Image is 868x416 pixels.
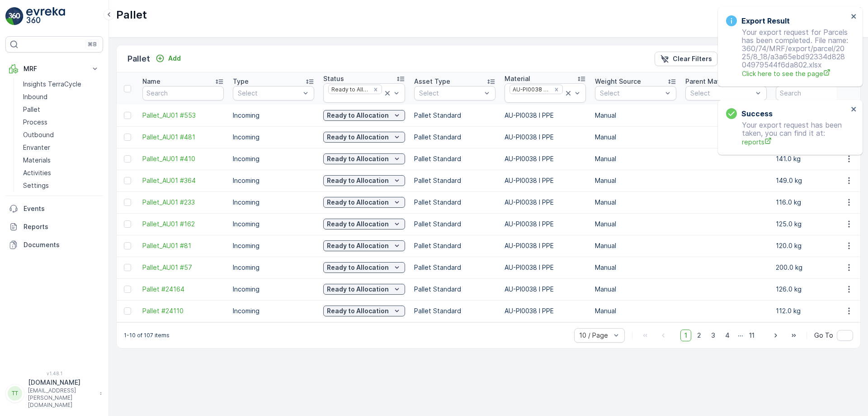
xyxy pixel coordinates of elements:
[590,278,681,300] td: Manual
[5,218,103,236] a: Reports
[410,235,500,257] td: Pallet Standard
[19,129,103,141] a: Outbound
[19,116,103,129] a: Process
[851,105,857,114] button: close
[814,331,833,340] span: Go To
[590,235,681,257] td: Manual
[323,175,405,186] button: Ready to Allocation
[741,15,790,26] h3: Export Result
[673,54,712,63] p: Clear Filters
[124,134,131,141] div: Toggle Row Selected
[327,176,389,185] p: Ready to Allocation
[28,378,95,387] p: [DOMAIN_NAME]
[500,191,590,213] td: AU-PI0038 I PPE
[142,111,224,120] a: Pallet_AU01 #553
[168,54,181,63] p: Add
[742,137,848,147] a: reports
[19,141,103,154] a: Envanter
[23,143,50,152] p: Envanter
[510,85,551,94] div: AU-PI0038 I PPE
[5,378,103,409] button: TT[DOMAIN_NAME][EMAIL_ADDRESS][PERSON_NAME][DOMAIN_NAME]
[142,154,224,163] a: Pallet_AU01 #410
[500,257,590,278] td: AU-PI0038 I PPE
[228,105,319,126] td: Incoming
[590,126,681,148] td: Manual
[228,148,319,170] td: Incoming
[124,332,170,339] p: 1-10 of 107 items
[24,222,99,231] p: Reports
[410,148,500,170] td: Pallet Standard
[726,28,848,78] p: Your export request for Parcels has been completed. File name: 360/74/MRF/export/parcel/2025/8_18...
[500,213,590,235] td: AU-PI0038 I PPE
[410,105,500,126] td: Pallet Standard
[410,300,500,322] td: Pallet Standard
[142,86,224,100] input: Search
[327,154,389,163] p: Ready to Allocation
[590,148,681,170] td: Manual
[142,133,224,142] a: Pallet_AU01 #481
[23,92,47,101] p: Inbound
[327,133,389,142] p: Ready to Allocation
[655,52,717,66] button: Clear Filters
[233,77,249,86] p: Type
[152,53,184,64] button: Add
[323,197,405,208] button: Ready to Allocation
[323,284,405,295] button: Ready to Allocation
[19,179,103,192] a: Settings
[323,153,405,164] button: Ready to Allocation
[142,285,224,294] a: Pallet #24164
[685,77,737,86] p: Parent Materials
[323,219,405,230] button: Ready to Allocation
[26,7,65,25] img: logo_light-DOdMpM7g.png
[771,300,862,322] td: 112.0 kg
[19,91,103,103] a: Inbound
[19,154,103,167] a: Materials
[142,176,224,185] a: Pallet_AU01 #364
[228,126,319,148] td: Incoming
[410,257,500,278] td: Pallet Standard
[771,191,862,213] td: 116.0 kg
[23,105,40,114] p: Pallet
[142,241,224,250] a: Pallet_AU01 #81
[500,300,590,322] td: AU-PI0038 I PPE
[124,155,131,163] div: Toggle Row Selected
[19,103,103,116] a: Pallet
[323,262,405,273] button: Ready to Allocation
[228,235,319,257] td: Incoming
[19,78,103,91] a: Insights TerraCycle
[323,306,405,316] button: Ready to Allocation
[500,126,590,148] td: AU-PI0038 I PPE
[142,306,224,316] a: Pallet #24110
[5,60,103,78] button: MRF
[116,8,147,22] p: Pallet
[329,85,370,94] div: Ready to Allocation
[505,74,530,83] p: Material
[680,330,691,341] span: 1
[726,121,848,147] p: Your export request has been taken, you can find it at:
[500,235,590,257] td: AU-PI0038 I PPE
[500,148,590,170] td: AU-PI0038 I PPE
[590,213,681,235] td: Manual
[142,220,224,229] a: Pallet_AU01 #162
[590,257,681,278] td: Manual
[228,257,319,278] td: Incoming
[24,204,99,213] p: Events
[410,191,500,213] td: Pallet Standard
[23,118,47,127] p: Process
[500,105,590,126] td: AU-PI0038 I PPE
[238,89,300,98] p: Select
[323,74,344,83] p: Status
[771,278,862,300] td: 126.0 kg
[771,170,862,191] td: 149.0 kg
[742,69,848,78] a: Click here to see the page
[590,191,681,213] td: Manual
[327,285,389,294] p: Ready to Allocation
[851,13,857,21] button: close
[124,286,131,293] div: Toggle Row Selected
